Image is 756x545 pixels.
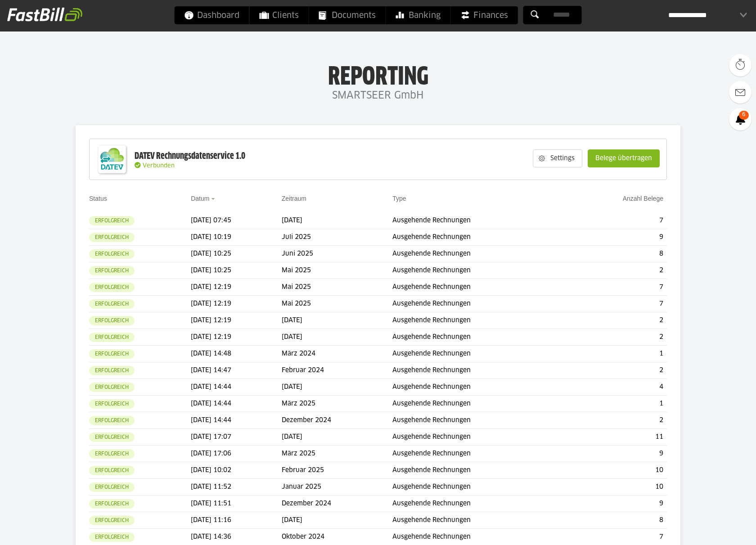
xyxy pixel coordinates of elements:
sl-badge: Erfolgreich [89,399,135,409]
sl-badge: Erfolgreich [89,333,135,342]
td: [DATE] 17:06 [191,446,282,462]
sl-badge: Erfolgreich [89,299,135,309]
sl-badge: Erfolgreich [89,266,135,275]
td: 11 [568,429,667,446]
td: Ausgehende Rechnungen [392,412,568,429]
td: Ausgehende Rechnungen [392,479,568,495]
td: Ausgehende Rechnungen [392,346,568,362]
sl-badge: Erfolgreich [89,532,135,542]
td: Februar 2024 [282,362,392,379]
td: [DATE] [282,429,392,446]
td: [DATE] 10:19 [191,229,282,246]
td: Mai 2025 [282,262,392,279]
a: Type [392,195,406,202]
td: [DATE] [282,312,392,329]
td: [DATE] 10:25 [191,262,282,279]
td: [DATE] 07:45 [191,212,282,229]
td: Ausgehende Rechnungen [392,462,568,479]
sl-badge: Erfolgreich [89,449,135,459]
span: Banking [396,6,441,24]
span: Clients [260,6,299,24]
td: Ausgehende Rechnungen [392,279,568,296]
td: Juni 2025 [282,246,392,262]
td: 7 [568,279,667,296]
td: 2 [568,329,667,346]
span: Dashboard [184,6,239,24]
td: 7 [568,296,667,312]
td: 10 [568,462,667,479]
div: DATEV Rechnungsdatenservice 1.0 [135,150,245,162]
td: 9 [568,446,667,462]
a: Finances [451,6,518,24]
sl-badge: Erfolgreich [89,366,135,375]
td: März 2024 [282,346,392,362]
td: [DATE] 11:51 [191,495,282,512]
td: 10 [568,479,667,495]
td: [DATE] 14:47 [191,362,282,379]
sl-button: Belege übertragen [588,149,660,167]
a: Datum [191,195,209,202]
td: [DATE] 10:25 [191,246,282,262]
sl-badge: Erfolgreich [89,466,135,475]
td: [DATE] 14:44 [191,412,282,429]
sl-badge: Erfolgreich [89,499,135,509]
sl-button: Settings [533,149,582,167]
td: Januar 2025 [282,479,392,495]
td: [DATE] 12:19 [191,329,282,346]
td: Ausgehende Rechnungen [392,362,568,379]
td: 2 [568,412,667,429]
a: Anzahl Belege [623,195,663,202]
td: [DATE] 17:07 [191,429,282,446]
td: [DATE] 14:44 [191,379,282,396]
span: Documents [319,6,376,24]
img: sort_desc.gif [211,198,217,200]
a: Banking [386,6,450,24]
td: [DATE] [282,379,392,396]
td: 1 [568,396,667,412]
td: Mai 2025 [282,296,392,312]
a: Documents [309,6,386,24]
td: Ausgehende Rechnungen [392,495,568,512]
td: [DATE] 12:19 [191,296,282,312]
a: Clients [250,6,309,24]
sl-badge: Erfolgreich [89,283,135,292]
span: Finances [461,6,508,24]
td: 4 [568,379,667,396]
td: 9 [568,495,667,512]
td: [DATE] 12:19 [191,312,282,329]
td: Mai 2025 [282,279,392,296]
td: Dezember 2024 [282,495,392,512]
sl-badge: Erfolgreich [89,383,135,392]
td: [DATE] 12:19 [191,279,282,296]
a: 6 [729,108,751,131]
sl-badge: Erfolgreich [89,416,135,425]
td: [DATE] 11:16 [191,512,282,529]
td: Ausgehende Rechnungen [392,212,568,229]
a: Dashboard [175,6,249,24]
td: Ausgehende Rechnungen [392,262,568,279]
td: 8 [568,512,667,529]
sl-badge: Erfolgreich [89,316,135,325]
td: 1 [568,346,667,362]
img: fastbill_logo_white.png [7,7,82,22]
td: Dezember 2024 [282,412,392,429]
sl-badge: Erfolgreich [89,482,135,492]
td: 2 [568,262,667,279]
td: Ausgehende Rechnungen [392,246,568,262]
a: Zeitraum [282,195,306,202]
td: Ausgehende Rechnungen [392,296,568,312]
td: Ausgehende Rechnungen [392,329,568,346]
a: Status [89,195,107,202]
sl-badge: Erfolgreich [89,233,135,242]
td: Ausgehende Rechnungen [392,312,568,329]
td: [DATE] [282,212,392,229]
td: März 2025 [282,396,392,412]
td: [DATE] 10:02 [191,462,282,479]
sl-badge: Erfolgreich [89,516,135,525]
sl-badge: Erfolgreich [89,432,135,442]
td: 9 [568,229,667,246]
td: [DATE] 14:48 [191,346,282,362]
td: Ausgehende Rechnungen [392,229,568,246]
span: 6 [739,111,749,120]
td: 8 [568,246,667,262]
